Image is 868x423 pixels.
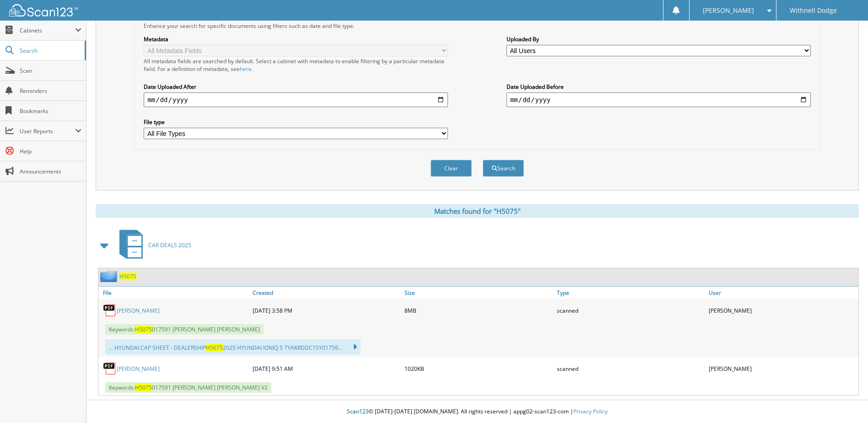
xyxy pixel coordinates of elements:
[20,107,81,115] span: Bookmarks
[98,287,250,299] a: File
[119,272,136,280] a: H5075
[144,35,448,43] label: Metadata
[105,382,271,393] span: Keywords: 017591 [PERSON_NAME] [PERSON_NAME] V2
[703,8,754,13] span: [PERSON_NAME]
[347,407,369,415] span: Scan123
[790,8,837,13] span: Withnell Dodge
[240,65,252,73] a: here
[507,83,811,91] label: Date Uploaded Before
[86,401,868,423] div: © [DATE]-[DATE] [DOMAIN_NAME]. All rights reserved | appg02-scan123-com |
[706,301,858,320] div: [PERSON_NAME]
[431,160,472,177] button: Clear
[402,301,554,320] div: 8MB
[135,384,152,391] span: H5075
[706,287,858,299] a: User
[139,22,815,30] div: Enhance your search for specific documents using filters such as date and file type.
[96,204,859,218] div: Matches found for "H5075"
[20,168,81,175] span: Announcements
[573,407,608,415] a: Privacy Policy
[114,227,191,263] a: CAR DEALS 2025
[555,287,706,299] a: Type
[117,365,160,373] a: [PERSON_NAME]
[100,271,119,282] img: folder2.png
[103,362,117,375] img: PDF.png
[135,325,152,333] span: H5075
[206,344,223,352] span: H5075
[822,379,868,423] iframe: Chat Widget
[20,47,80,54] span: Search
[402,359,554,378] div: 1020KB
[20,67,81,75] span: Scan
[250,359,402,378] div: [DATE] 9:51 AM
[144,83,448,91] label: Date Uploaded After
[117,307,160,315] a: [PERSON_NAME]
[144,118,448,126] label: File type
[555,301,706,320] div: scanned
[483,160,524,177] button: Search
[144,57,448,73] div: All metadata fields are searched by default. Select a cabinet with metadata to enable filtering b...
[250,301,402,320] div: [DATE] 3:58 PM
[105,324,264,335] span: Keywords: 017591 [PERSON_NAME] [PERSON_NAME]
[148,241,191,249] span: CAR DEALS 2025
[402,287,554,299] a: Size
[103,304,117,317] img: PDF.png
[9,4,78,16] img: scan123-logo-white.svg
[507,92,811,107] input: end
[20,27,75,34] span: Cabinets
[555,359,706,378] div: scanned
[20,147,81,155] span: Help
[105,339,361,355] div: ... HYUNDAI CAP SHEET - DEALERSHIP 2025 HYUNDAI IONIQ 5 7YAKRDDC1SY01759...
[507,35,811,43] label: Uploaded By
[250,287,402,299] a: Created
[20,127,75,135] span: User Reports
[20,87,81,95] span: Reminders
[144,92,448,107] input: start
[706,359,858,378] div: [PERSON_NAME]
